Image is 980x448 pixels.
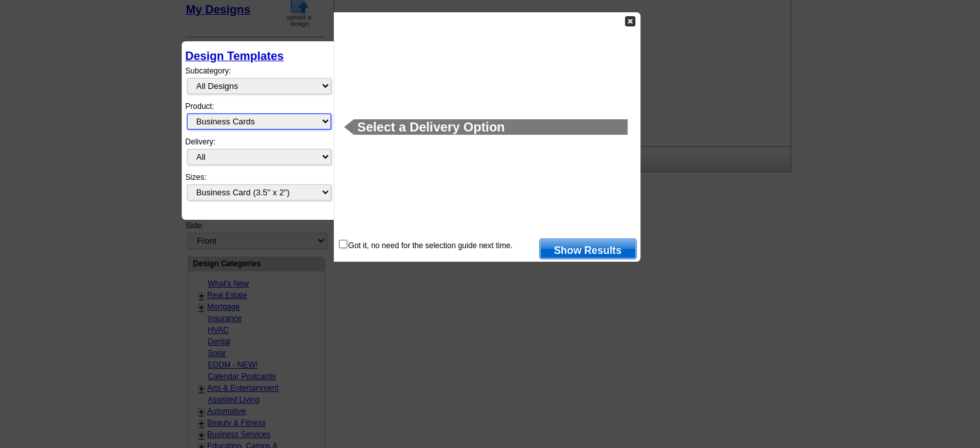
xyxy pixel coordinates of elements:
div: Sizes: [186,171,330,207]
div: Subcategory: [186,65,330,101]
div: Got it, no need for the selection guide next time. [338,239,513,251]
div: Delivery: [186,136,330,171]
iframe: LiveChat chat widget [722,148,980,448]
a: Design Templates [186,50,284,63]
h1: Select a Delivery Option [354,119,628,134]
div: Product: [186,101,330,136]
a: Show Results [539,239,637,259]
img: Close [625,16,635,26]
